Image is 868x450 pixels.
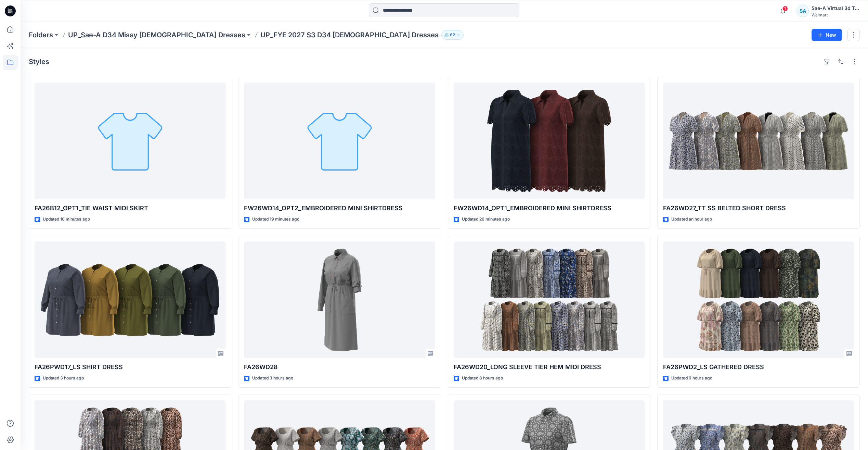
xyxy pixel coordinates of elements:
[812,4,859,12] div: Sae-A Virtual 3d Team
[663,362,854,372] p: FA26PWD2_LS GATHERED DRESS
[671,375,712,382] p: Updated 9 hours ago
[68,30,245,40] a: UP_Sae-A D34 Missy [DEMOGRAPHIC_DATA] Dresses
[260,30,439,40] p: UP_FYE 2027 S3 D34 [DEMOGRAPHIC_DATA] Dresses
[812,12,859,17] div: Walmart
[796,5,809,17] div: SA
[244,83,435,199] a: FW26WD14_OPT2_EMBROIDERED MINI SHIRTDRESS
[252,216,299,223] p: Updated 19 minutes ago
[244,241,435,358] a: FA26WD28
[244,203,435,213] p: FW26WD14_OPT2_EMBROIDERED MINI SHIRTDRESS
[35,83,225,199] a: FA26B12_OPT1_TIE WAIST MIDI SKIRT
[663,203,854,213] p: FA26WD27_TT SS BELTED SHORT DRESS
[29,58,49,66] h4: Styles
[454,83,645,199] a: FW26WD14_OPT1_EMBROIDERED MINI SHIRTDRESS
[244,362,435,372] p: FA26WD28
[35,362,225,372] p: FA26PWD17_LS SHIRT DRESS
[454,241,645,358] a: FA26WD20_LONG SLEEVE TIER HEM MIDI DRESS
[43,375,84,382] p: Updated 3 hours ago
[812,29,842,41] button: New
[462,375,503,382] p: Updated 8 hours ago
[252,375,293,382] p: Updated 3 hours ago
[35,241,225,358] a: FA26PWD17_LS SHIRT DRESS
[663,83,854,199] a: FA26WD27_TT SS BELTED SHORT DRESS
[29,30,53,40] a: Folders
[663,241,854,358] a: FA26PWD2_LS GATHERED DRESS
[441,30,464,40] button: 62
[35,203,225,213] p: FA26B12_OPT1_TIE WAIST MIDI SKIRT
[782,6,788,11] span: 1
[454,362,645,372] p: FA26WD20_LONG SLEEVE TIER HEM MIDI DRESS
[450,31,455,39] p: 62
[462,216,510,223] p: Updated 26 minutes ago
[671,216,712,223] p: Updated an hour ago
[43,216,90,223] p: Updated 10 minutes ago
[454,203,645,213] p: FW26WD14_OPT1_EMBROIDERED MINI SHIRTDRESS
